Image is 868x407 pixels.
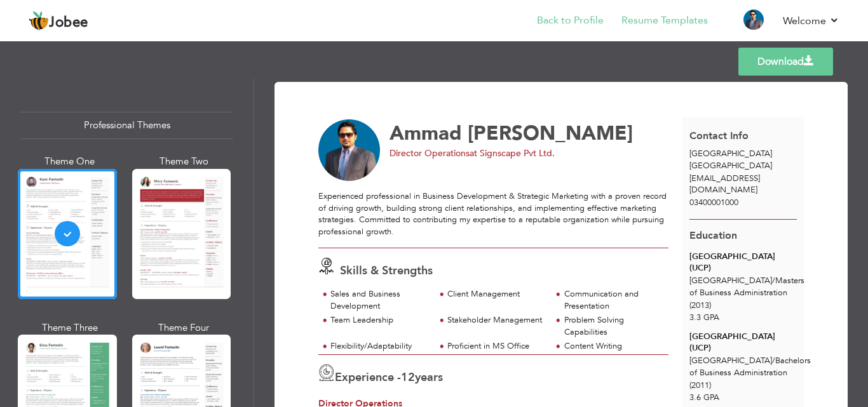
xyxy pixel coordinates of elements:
[470,147,555,159] span: at Signscape Pvt Ltd.
[564,314,661,338] div: Problem Solving Capabilities
[689,380,711,391] span: (2011)
[318,119,381,182] img: No image
[49,16,88,30] span: Jobee
[689,392,719,403] span: 3.6 GPA
[390,120,462,147] span: Ammad
[689,331,797,354] div: [GEOGRAPHIC_DATA] (UCP)
[743,10,764,30] img: Profile Img
[330,288,428,312] div: Sales and Business Development
[318,190,668,237] div: Experienced professional in Business Development & Strategic Marketing with a proven record of dr...
[330,314,428,326] div: Team Leadership
[689,229,737,243] span: Education
[738,48,833,76] a: Download
[689,148,772,159] span: [GEOGRAPHIC_DATA]
[772,275,775,286] span: /
[135,321,234,335] div: Theme Four
[20,112,233,139] div: Professional Themes
[335,370,401,385] span: Experience -
[689,129,749,143] span: Contact Info
[564,288,661,312] div: Communication and Presentation
[20,155,119,168] div: Theme One
[20,321,119,335] div: Theme Three
[29,11,49,31] img: jobee.io
[689,275,804,298] span: [GEOGRAPHIC_DATA] Masters of Business Administration
[390,147,470,159] span: Director Operations
[401,370,443,386] label: years
[689,160,772,171] span: [GEOGRAPHIC_DATA]
[401,370,415,385] span: 12
[689,355,811,378] span: [GEOGRAPHIC_DATA] Bachelors of Business Administration
[537,13,604,28] a: Back to Profile
[564,340,661,352] div: Content Writing
[135,155,234,168] div: Theme Two
[468,120,633,147] span: [PERSON_NAME]
[447,314,545,326] div: Stakeholder Management
[621,13,708,28] a: Resume Templates
[689,300,711,311] span: (2013)
[689,312,719,323] span: 3.3 GPA
[447,288,545,300] div: Client Management
[29,11,88,31] a: Jobee
[447,340,545,352] div: Proficient in MS Office
[772,355,775,366] span: /
[689,173,760,196] span: [EMAIL_ADDRESS][DOMAIN_NAME]
[783,13,839,29] a: Welcome
[330,340,428,352] div: Flexibility/Adaptability
[340,263,433,279] span: Skills & Strengths
[689,197,738,208] span: 03400001000
[689,251,797,274] div: [GEOGRAPHIC_DATA] (UCP)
